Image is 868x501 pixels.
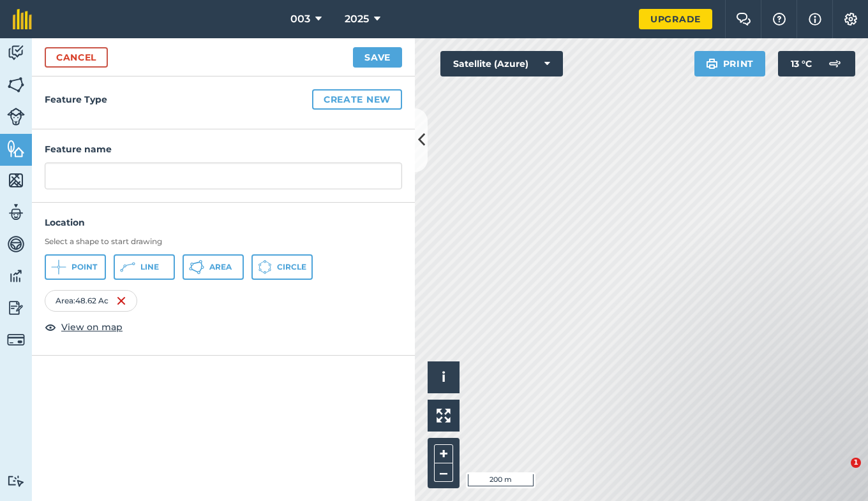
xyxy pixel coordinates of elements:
a: Cancel [45,47,108,68]
img: A cog icon [843,13,858,25]
a: Upgrade [639,9,712,29]
img: Four arrows, one pointing top left, one top right, one bottom right and the last bottom left [437,409,451,423]
span: 003 [290,11,310,27]
img: svg+xml;base64,PHN2ZyB4bWxucz0iaHR0cDovL3d3dy53My5vcmcvMjAwMC9zdmciIHdpZHRoPSIxNiIgaGVpZ2h0PSIyNC... [116,293,126,309]
img: svg+xml;base64,PHN2ZyB4bWxucz0iaHR0cDovL3d3dy53My5vcmcvMjAwMC9zdmciIHdpZHRoPSIxOSIgaGVpZ2h0PSIyNC... [706,56,718,71]
img: svg+xml;base64,PD94bWwgdmVyc2lvbj0iMS4wIiBlbmNvZGluZz0idXRmLTgiPz4KPCEtLSBHZW5lcmF0b3I6IEFkb2JlIE... [7,108,25,126]
span: i [442,369,445,385]
button: 13 °C [778,51,855,76]
span: 2025 [345,11,369,27]
div: Area : 48.62 Ac [45,290,137,312]
img: svg+xml;base64,PD94bWwgdmVyc2lvbj0iMS4wIiBlbmNvZGluZz0idXRmLTgiPz4KPCEtLSBHZW5lcmF0b3I6IEFkb2JlIE... [7,203,25,222]
img: svg+xml;base64,PD94bWwgdmVyc2lvbj0iMS4wIiBlbmNvZGluZz0idXRmLTgiPz4KPCEtLSBHZW5lcmF0b3I6IEFkb2JlIE... [7,235,25,254]
img: svg+xml;base64,PD94bWwgdmVyc2lvbj0iMS4wIiBlbmNvZGluZz0idXRmLTgiPz4KPCEtLSBHZW5lcmF0b3I6IEFkb2JlIE... [822,51,848,76]
img: svg+xml;base64,PHN2ZyB4bWxucz0iaHR0cDovL3d3dy53My5vcmcvMjAwMC9zdmciIHdpZHRoPSIxNyIgaGVpZ2h0PSIxNy... [809,11,821,27]
h4: Feature Type [45,89,402,110]
button: Circle [251,254,313,280]
iframe: Intercom live chat [825,458,855,488]
img: fieldmargin Logo [13,9,32,29]
button: Satellite (Azure) [440,51,563,76]
span: Area [209,262,232,272]
h4: Location [45,215,402,229]
h4: Feature name [45,142,402,156]
img: svg+xml;base64,PHN2ZyB4bWxucz0iaHR0cDovL3d3dy53My5vcmcvMjAwMC9zdmciIHdpZHRoPSIxOCIgaGVpZ2h0PSIyNC... [45,319,56,335]
span: 13 ° C [791,51,812,76]
button: i [428,361,460,393]
button: + [434,444,453,463]
h3: Select a shape to start drawing [45,236,402,247]
button: Create new [312,89,402,110]
img: svg+xml;base64,PD94bWwgdmVyc2lvbj0iMS4wIiBlbmNvZGluZz0idXRmLTgiPz4KPCEtLSBHZW5lcmF0b3I6IEFkb2JlIE... [7,266,25,286]
img: svg+xml;base64,PD94bWwgdmVyc2lvbj0iMS4wIiBlbmNvZGluZz0idXRmLTgiPz4KPCEtLSBHZW5lcmF0b3I6IEFkb2JlIE... [7,43,25,62]
img: svg+xml;base64,PHN2ZyB4bWxucz0iaHR0cDovL3d3dy53My5vcmcvMjAwMC9zdmciIHdpZHRoPSI1NiIgaGVpZ2h0PSI2MC... [7,171,25,190]
img: svg+xml;base64,PHN2ZyB4bWxucz0iaHR0cDovL3d3dy53My5vcmcvMjAwMC9zdmciIHdpZHRoPSI1NiIgaGVpZ2h0PSI2MC... [7,75,25,94]
button: Line [114,254,175,280]
img: svg+xml;base64,PD94bWwgdmVyc2lvbj0iMS4wIiBlbmNvZGluZz0idXRmLTgiPz4KPCEtLSBHZW5lcmF0b3I6IEFkb2JlIE... [7,298,25,317]
button: View on map [45,319,123,335]
button: Area [183,254,244,280]
img: svg+xml;base64,PD94bWwgdmVyc2lvbj0iMS4wIiBlbmNvZGluZz0idXRmLTgiPz4KPCEtLSBHZW5lcmF0b3I6IEFkb2JlIE... [7,475,25,487]
span: Line [140,262,159,272]
button: Print [694,51,766,76]
button: – [434,463,453,482]
span: 1 [851,458,861,468]
span: Circle [277,262,306,272]
button: Save [353,47,402,68]
span: View on map [61,320,123,334]
img: Two speech bubbles overlapping with the left bubble in the forefront [736,13,751,25]
span: Point [71,262,97,272]
img: svg+xml;base64,PHN2ZyB4bWxucz0iaHR0cDovL3d3dy53My5vcmcvMjAwMC9zdmciIHdpZHRoPSI1NiIgaGVpZ2h0PSI2MC... [7,139,25,158]
img: A question mark icon [772,13,787,25]
img: svg+xml;base64,PD94bWwgdmVyc2lvbj0iMS4wIiBlbmNvZGluZz0idXRmLTgiPz4KPCEtLSBHZW5lcmF0b3I6IEFkb2JlIE... [7,331,25,349]
button: Point [45,254,106,280]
